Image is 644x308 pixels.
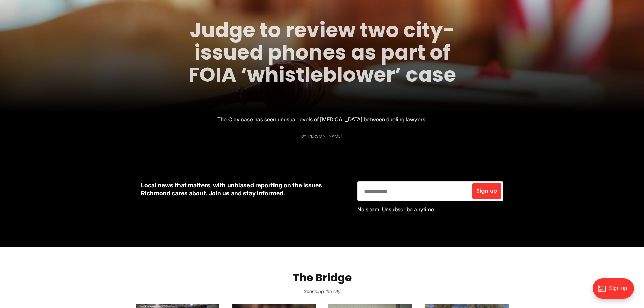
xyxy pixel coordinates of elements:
[141,181,347,197] p: Local news that matters, with unbiased reporting on the issues Richmond cares about. Join us and ...
[301,134,343,139] div: By
[306,133,343,139] a: [PERSON_NAME]
[11,287,633,296] p: Spanning the city
[587,275,644,308] iframe: portal-trigger
[472,183,501,199] button: Sign up
[476,188,497,194] span: Sign up
[188,16,456,89] a: Judge to review two city-issued phones as part of FOIA ‘whistleblower’ case
[357,206,435,213] span: No spam. Unsubscribe anytime.
[217,115,427,124] p: The Clay case has seen unusual levels of [MEDICAL_DATA] between dueling lawyers.
[11,271,633,284] h2: The Bridge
